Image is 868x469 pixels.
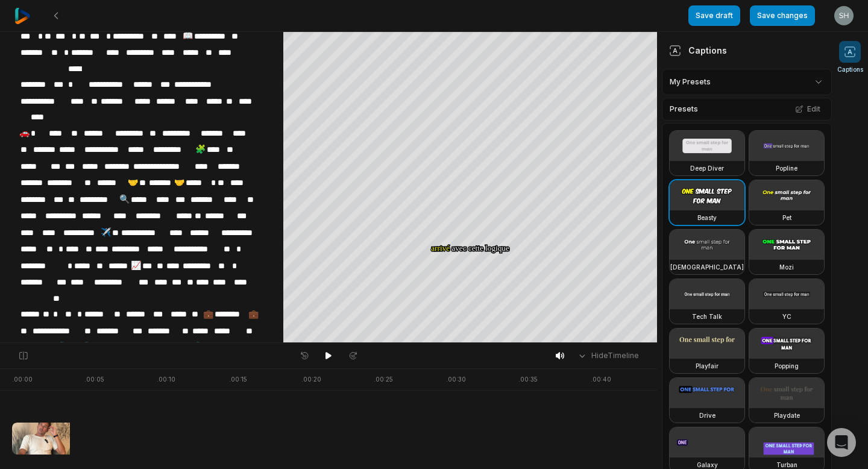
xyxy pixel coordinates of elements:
[662,69,832,95] div: My Presets
[34,19,59,29] div: v 4.0.25
[690,163,724,173] h3: Deep Diver
[776,163,797,173] h3: Popline
[150,71,184,79] div: Mots-clés
[775,361,799,371] h3: Popping
[837,65,863,74] span: Captions
[31,31,136,41] div: Domaine: [DOMAIN_NAME]
[837,41,863,74] button: Captions
[137,70,146,80] img: tab_keywords_by_traffic_grey.svg
[750,5,815,26] button: Save changes
[670,262,744,272] h3: [DEMOGRAPHIC_DATA]
[19,31,29,41] img: website_grey.svg
[14,8,31,24] img: reap
[662,98,832,121] div: Presets
[573,347,643,365] button: HideTimeline
[697,213,717,222] h3: Beasty
[779,262,794,272] h3: Mozi
[19,19,29,29] img: logo_orange.svg
[62,71,93,79] div: Domaine
[791,101,824,117] button: Edit
[669,44,727,57] div: Captions
[696,361,719,371] h3: Playfair
[688,5,740,26] button: Save draft
[699,411,715,420] h3: Drive
[692,312,722,321] h3: Tech Talk
[782,213,791,222] h3: Pet
[49,70,58,80] img: tab_domain_overview_orange.svg
[774,411,800,420] h3: Playdate
[827,428,856,457] div: Open Intercom Messenger
[782,312,791,321] h3: YC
